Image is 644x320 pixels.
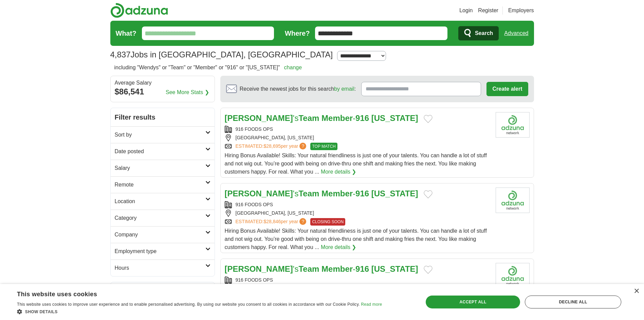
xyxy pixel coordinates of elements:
[321,264,353,273] strong: Member
[225,264,418,273] a: [PERSON_NAME]'sTeam Member-916 [US_STATE]
[321,189,353,198] strong: Member
[111,160,215,176] a: Salary
[17,308,382,315] div: Show details
[116,28,136,38] label: What?
[166,88,209,96] a: See More Stats ❯
[321,168,356,176] a: More details ❯
[111,226,215,243] a: Company
[285,28,310,38] label: Where?
[225,210,490,217] div: [GEOGRAPHIC_DATA], [US_STATE]
[371,264,418,273] strong: [US_STATE]
[115,181,205,189] h2: Remote
[225,126,490,133] div: 916 FOODS OPS
[263,219,281,224] span: $28,846
[424,115,433,123] button: Add to favorite jobs
[114,64,302,72] h2: including "Wendys" or "Team" or "Member" or "916" or "[US_STATE]"
[115,131,205,139] h2: Sort by
[525,296,621,308] div: Decline all
[225,153,487,175] span: Hiring Bonus Available! Skills: Your natural friendliness is just one of your talents. You can ha...
[115,264,205,272] h2: Hours
[115,247,205,255] h2: Employment type
[111,193,215,210] a: Location
[321,243,356,251] a: More details ❯
[111,126,215,143] a: Sort by
[240,85,356,93] span: Receive the newest jobs for this search :
[310,143,337,150] span: TOP MATCH
[236,218,308,226] a: ESTIMATED:$28,846per year?
[111,260,215,276] a: Hours
[225,228,487,250] span: Hiring Bonus Available! Skills: Your natural friendliness is just one of your talents. You can ha...
[496,188,530,213] img: Company logo
[496,263,530,288] img: Company logo
[459,6,473,15] a: Login
[424,190,433,198] button: Add to favorite jobs
[115,86,210,98] div: $86,541
[17,288,365,298] div: This website uses cookies
[355,264,369,273] strong: 916
[236,143,308,150] a: ESTIMATED:$28,695per year?
[478,6,498,15] a: Register
[225,201,490,208] div: 916 FOODS OPS
[458,26,499,40] button: Search
[115,231,205,239] h2: Company
[298,189,319,198] strong: Team
[426,296,520,308] div: Accept all
[225,189,293,198] strong: [PERSON_NAME]
[371,113,418,123] strong: [US_STATE]
[225,113,418,123] a: [PERSON_NAME]'sTeam Member-916 [US_STATE]
[111,176,215,193] a: Remote
[334,86,354,92] a: by email
[284,65,302,70] a: change
[111,210,215,226] a: Category
[25,309,58,314] span: Show details
[225,134,490,141] div: [GEOGRAPHIC_DATA], [US_STATE]
[115,214,205,222] h2: Category
[299,218,306,225] span: ?
[17,302,360,307] span: This website uses cookies to improve user experience and to enable personalised advertising. By u...
[115,197,205,206] h2: Location
[496,112,530,138] img: Company logo
[111,243,215,260] a: Employment type
[486,82,528,96] button: Create alert
[225,113,293,123] strong: [PERSON_NAME]
[115,147,205,156] h2: Date posted
[110,3,168,18] img: Adzuna logo
[424,266,433,274] button: Add to favorite jobs
[298,113,319,123] strong: Team
[355,113,369,123] strong: 916
[299,143,306,149] span: ?
[321,113,353,123] strong: Member
[263,143,281,149] span: $28,695
[115,164,205,172] h2: Salary
[310,218,345,226] span: CLOSING SOON
[298,264,319,273] strong: Team
[110,49,131,61] span: 4,837
[475,26,493,40] span: Search
[225,189,418,198] a: [PERSON_NAME]'sTeam Member-916 [US_STATE]
[371,189,418,198] strong: [US_STATE]
[634,289,639,294] div: Close
[225,264,293,273] strong: [PERSON_NAME]
[361,302,382,307] a: Read more, opens a new window
[115,80,210,86] div: Average Salary
[111,143,215,160] a: Date posted
[508,6,534,15] a: Employers
[111,108,215,126] h2: Filter results
[355,189,369,198] strong: 916
[504,26,528,40] a: Advanced
[225,277,490,284] div: 916 FOODS OPS
[110,50,333,59] h1: Jobs in [GEOGRAPHIC_DATA], [GEOGRAPHIC_DATA]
